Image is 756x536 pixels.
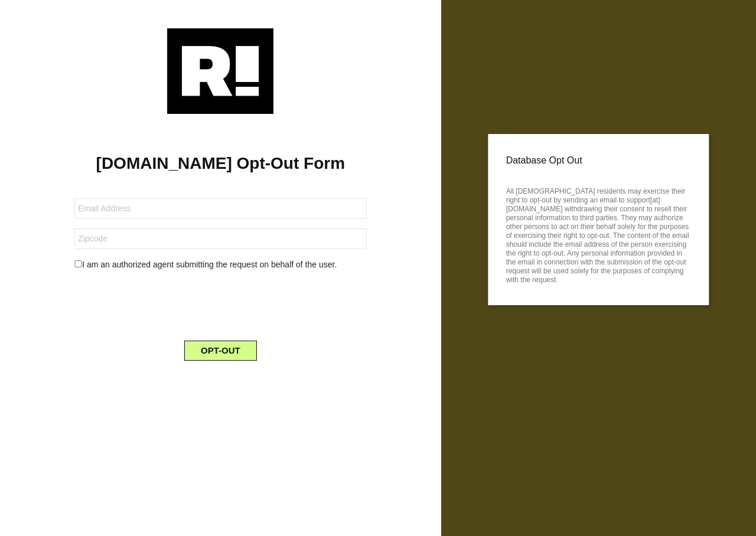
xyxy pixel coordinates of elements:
[506,152,691,169] p: Database Opt Out
[184,341,257,361] button: OPT-OUT
[74,198,366,219] input: Email Address
[506,184,691,285] p: All [DEMOGRAPHIC_DATA] residents may exercise their right to opt-out by sending an email to suppo...
[66,259,375,271] div: I am an authorized agent submitting the request on behalf of the user.
[18,153,423,174] h1: [DOMAIN_NAME] Opt-Out Form
[131,280,310,326] iframe: reCAPTCHA
[167,28,273,114] img: Retention.com
[74,228,366,249] input: Zipcode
